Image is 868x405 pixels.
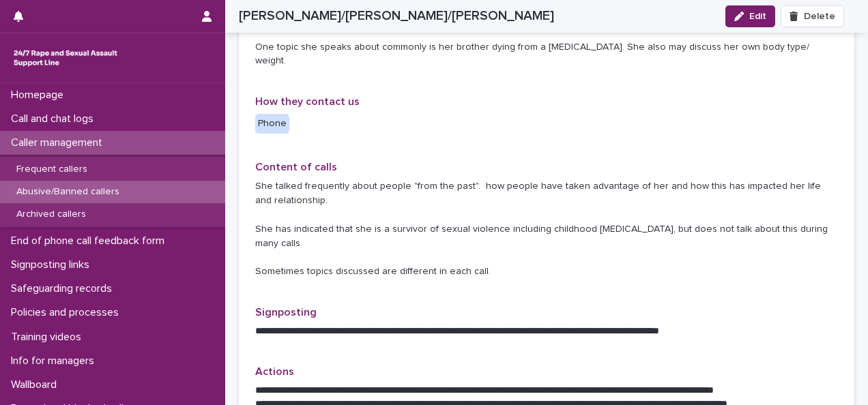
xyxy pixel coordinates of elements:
p: Safeguarding records [5,282,123,295]
p: Abusive/Banned callers [5,186,130,198]
span: Actions [255,366,294,377]
p: Training videos [5,331,92,344]
h2: [PERSON_NAME]/[PERSON_NAME]/[PERSON_NAME] [239,8,554,24]
p: Wallboard [5,378,68,391]
span: Delete [804,12,835,21]
p: Info for managers [5,355,105,367]
div: Phone [255,114,289,134]
p: Homepage [5,89,74,102]
span: How they contact us [255,96,360,107]
p: Caller management [5,136,113,149]
button: Delete [781,5,843,27]
span: Signposting [255,307,317,318]
p: She talked frequently about people "from the past". how people have taken advantage of her and ho... [255,179,838,279]
p: Policies and processes [5,306,130,319]
p: Archived callers [5,209,97,220]
button: Edit [725,5,775,27]
p: End of phone call feedback form [5,235,175,247]
p: Frequent callers [5,164,98,175]
span: Content of calls [255,162,337,172]
span: Edit [749,12,766,21]
img: rhQMoQhaT3yELyF149Cw [11,44,120,72]
p: Signposting links [5,258,100,271]
p: Call and chat logs [5,112,104,125]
